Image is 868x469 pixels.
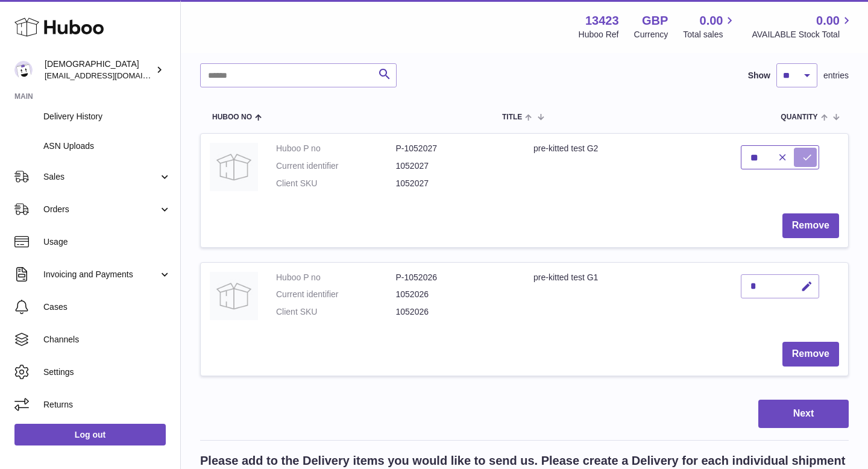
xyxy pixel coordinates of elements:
div: Huboo Ref [579,29,619,40]
span: entries [823,70,849,81]
span: Channels [43,334,171,345]
button: Remove [782,213,839,238]
span: ASN Uploads [43,140,171,152]
span: Quantity [781,113,817,121]
dd: 1052027 [396,178,516,189]
td: pre-kitted test G2 [524,134,732,204]
span: [EMAIL_ADDRESS][DOMAIN_NAME] [45,71,177,80]
span: Returns [43,399,171,411]
td: pre-kitted test G1 [524,263,732,333]
span: Title [502,113,522,121]
a: 0.00 AVAILABLE Stock Total [752,13,854,40]
span: AVAILABLE Stock Total [752,29,854,40]
dd: P-1052026 [396,272,516,283]
dt: Huboo P no [276,143,396,154]
span: 0.00 [816,13,840,29]
span: 0.00 [700,13,723,29]
a: Log out [14,424,166,445]
button: Remove [782,342,839,367]
span: Cases [43,301,171,313]
a: 0.00 Total sales [683,13,737,40]
span: Delivery History [43,111,171,122]
strong: 13423 [585,13,619,29]
button: Next [758,400,849,428]
img: olgazyuz@outlook.com [14,61,33,79]
span: Huboo no [212,113,252,121]
strong: GBP [642,13,668,29]
dd: 1052026 [396,289,516,300]
span: Invoicing and Payments [43,269,159,280]
div: Currency [634,29,668,40]
img: pre-kitted test G2 [210,143,258,191]
dd: 1052026 [396,306,516,318]
span: Total sales [683,29,737,40]
dt: Current identifier [276,289,396,300]
span: Settings [43,367,171,378]
label: Show [748,70,770,81]
span: Orders [43,204,159,215]
dt: Huboo P no [276,272,396,283]
span: Usage [43,236,171,248]
div: [DEMOGRAPHIC_DATA] [45,58,153,81]
dt: Client SKU [276,178,396,189]
dt: Client SKU [276,306,396,318]
dd: 1052027 [396,160,516,172]
dt: Current identifier [276,160,396,172]
dd: P-1052027 [396,143,516,154]
span: Sales [43,171,159,183]
img: pre-kitted test G1 [210,272,258,320]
